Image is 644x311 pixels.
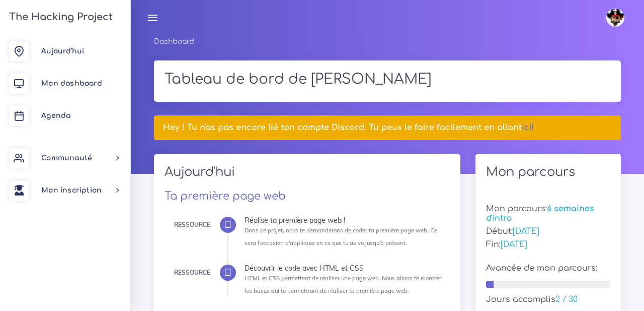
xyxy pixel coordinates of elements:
small: HTML et CSS permettent de réaliser une page web. Nous allons te montrer les bases qui te permettr... [245,275,441,294]
h5: Avancée de mon parcours: [486,264,610,273]
div: Découvrir le code avec HTML et CSS [245,265,442,272]
div: Ressource [174,219,210,230]
span: 6 semaines d'intro [486,204,594,223]
h1: Tableau de bord de [PERSON_NAME] [165,71,610,88]
span: Communauté [41,154,92,162]
span: [DATE] [513,227,539,236]
h5: Jours accomplis [486,295,610,304]
span: Mon dashboard [41,80,102,87]
small: Dans ce projet, nous te demanderons de coder ta première page web. Ce sera l'occasion d'appliquer... [245,227,437,246]
a: Ta première page web [165,190,286,202]
img: avatar [606,9,624,27]
span: [DATE] [501,240,527,249]
span: Mon inscription [41,186,102,194]
a: ici! [522,123,534,132]
div: Ressource [174,267,210,278]
h2: Aujourd'hui [165,165,450,186]
span: Agenda [41,112,70,119]
h2: Mon parcours [486,165,610,179]
a: Dashboard [154,38,194,45]
h5: Mon parcours: [486,204,610,223]
h5: Hey ! Tu n'as pas encore lié ton compte Discord. Tu peux le faire facilement en allant [163,123,611,133]
h3: The Hacking Project [6,12,113,23]
span: Aujourd'hui [41,47,84,55]
span: 2 / 30 [555,295,578,304]
h5: Fin: [486,240,610,250]
h5: Début: [486,227,610,236]
div: Réalise ta première page web ! [245,217,442,224]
